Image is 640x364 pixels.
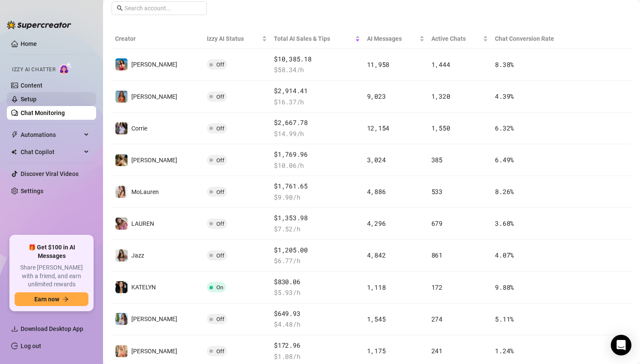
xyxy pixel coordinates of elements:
span: 8.38 % [495,60,514,69]
span: 274 [431,315,443,323]
span: 9,023 [367,92,386,100]
th: Izzy AI Status [203,29,271,49]
span: $ 14.99 /h [274,129,360,139]
span: 12,154 [367,124,389,132]
span: 11,958 [367,60,389,69]
span: 1,175 [367,346,386,355]
th: Chat Conversion Rate [491,29,579,49]
span: $649.93 [274,309,360,319]
span: AI Messages [367,34,418,43]
span: KATELYN [131,284,156,291]
span: download [11,325,18,332]
span: Active Chats [431,34,482,43]
span: Chat Copilot [21,145,82,159]
img: ️‍LAUREN [115,218,127,230]
span: 1,320 [431,92,450,100]
img: logo-BBDzfeDw.svg [7,21,71,29]
th: AI Messages [364,29,428,49]
span: 1,444 [431,60,450,69]
span: 5.11 % [495,315,514,323]
span: 385 [431,155,443,164]
span: $ 16.37 /h [274,97,360,107]
span: $172.96 [274,340,360,351]
span: ️‍LAUREN [131,220,154,227]
span: Izzy AI Chatter [12,66,55,74]
img: ANGI [115,154,127,166]
span: Off [216,221,224,227]
span: $1,353.98 [274,213,360,223]
span: $830.06 [274,277,360,287]
span: [PERSON_NAME] [131,61,177,68]
span: Off [216,252,224,259]
span: Off [216,157,224,164]
th: Total AI Sales & Tips [270,29,363,49]
span: $1,205.00 [274,245,360,255]
span: Off [216,125,224,132]
span: 9.88 % [495,283,514,291]
span: $ 7.52 /h [274,224,360,234]
a: Settings [21,188,43,194]
span: MoLauren [131,188,159,195]
input: Search account... [124,3,202,13]
span: 4,886 [367,187,386,196]
a: Content [21,82,42,89]
span: $2,914.41 [274,86,360,96]
span: $1,761.65 [274,181,360,191]
span: $10,385.18 [274,54,360,64]
span: $ 5.93 /h [274,288,360,298]
span: $ 6.77 /h [274,256,360,266]
a: Chat Monitoring [21,109,65,116]
span: Off [216,189,224,195]
span: [PERSON_NAME] [131,157,177,164]
span: $ 9.90 /h [274,192,360,203]
span: 4.39 % [495,92,514,100]
span: 6.49 % [495,155,514,164]
span: 4,842 [367,251,386,259]
span: arrow-right [63,296,69,302]
a: Discover Viral Videos [21,170,79,177]
span: $2,667.78 [274,118,360,128]
span: 1,550 [431,124,450,132]
span: Off [216,348,224,355]
span: 1,545 [367,315,386,323]
a: Log out [21,343,41,349]
span: 3.68 % [495,219,514,227]
span: 6.32 % [495,124,514,132]
span: 679 [431,219,443,227]
span: Off [216,316,224,322]
span: search [117,5,123,11]
span: [PERSON_NAME] [131,315,177,322]
th: Creator [112,29,203,49]
span: 4.07 % [495,251,514,259]
span: 861 [431,251,443,259]
span: Earn now [34,296,59,303]
span: $1,769.96 [274,149,360,160]
span: Jazz [131,252,144,259]
div: Open Intercom Messenger [611,335,631,355]
span: 533 [431,187,443,196]
span: Izzy AI Status [207,34,261,43]
span: $ 58.34 /h [274,65,360,75]
span: Download Desktop App [21,325,83,332]
button: Earn nowarrow-right [15,292,88,306]
img: Anthia [115,345,127,357]
img: Rebecca [115,91,127,103]
span: Share [PERSON_NAME] with a friend, and earn unlimited rewards [15,264,88,289]
span: $ 1.08 /h [274,352,360,362]
span: [PERSON_NAME] [131,93,177,100]
span: thunderbolt [11,131,18,138]
span: Off [216,61,224,68]
img: Gracie [115,313,127,325]
span: $ 4.48 /h [274,319,360,330]
span: 1.24 % [495,346,514,355]
span: 🎁 Get $100 in AI Messages [15,243,88,260]
span: 8.26 % [495,187,514,196]
a: Setup [21,96,36,103]
a: Home [21,40,37,47]
img: Corrie [115,122,127,134]
span: Off [216,94,224,100]
span: Corrie [131,125,147,132]
img: Ana [115,58,127,70]
img: Jazz [115,249,127,261]
img: AI Chatter [59,62,72,75]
